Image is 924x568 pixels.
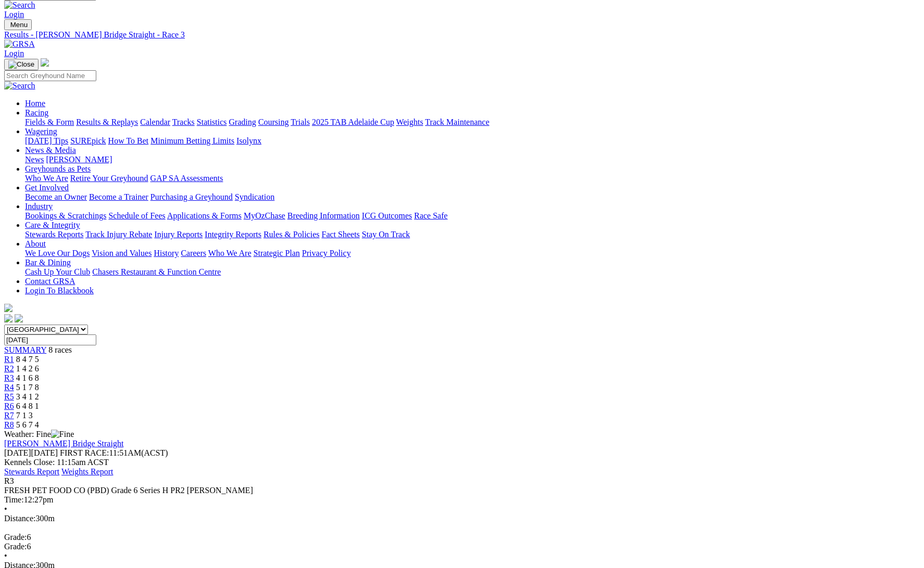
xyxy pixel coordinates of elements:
span: 6 4 8 1 [16,402,39,410]
a: We Love Our Dogs [25,249,90,257]
a: Get Involved [25,183,69,192]
a: Who We Are [25,174,68,183]
span: 11:51AM(ACST) [60,448,168,457]
span: [DATE] [4,448,31,457]
a: SUREpick [70,136,106,145]
a: Stewards Reports [25,230,83,239]
a: Breeding Information [287,211,360,220]
a: R1 [4,355,14,364]
a: R6 [4,402,14,410]
a: Bookings & Scratchings [25,211,106,220]
a: Weights Report [61,467,113,476]
a: Syndication [235,192,274,201]
div: Greyhounds as Pets [25,174,920,183]
a: Calendar [140,118,170,126]
a: Stewards Report [4,467,59,476]
a: Applications & Forms [167,211,242,220]
a: Home [25,99,45,108]
div: News & Media [25,155,920,164]
a: Tracks [172,118,195,126]
a: Bar & Dining [25,258,71,267]
a: Cash Up Your Club [25,267,90,276]
div: 6 [4,533,920,542]
a: Contact GRSA [25,277,75,286]
img: GRSA [4,40,35,49]
span: 1 4 2 6 [16,364,39,373]
a: Schedule of Fees [108,211,165,220]
a: Track Maintenance [425,118,489,126]
span: Menu [10,21,28,29]
button: Toggle navigation [4,59,39,70]
span: FIRST RACE: [60,448,109,457]
a: Fact Sheets [322,230,360,239]
a: History [154,249,179,257]
img: Fine [51,430,74,439]
img: Search [4,81,35,91]
a: Care & Integrity [25,221,80,229]
img: facebook.svg [4,314,12,322]
a: [PERSON_NAME] [46,155,112,164]
img: logo-grsa-white.png [41,58,49,67]
span: • [4,551,7,560]
a: Fields & Form [25,118,74,126]
a: Become an Owner [25,192,87,201]
a: R2 [4,364,14,373]
div: 300m [4,514,920,523]
a: Chasers Restaurant & Function Centre [92,267,221,276]
a: Results & Replays [76,118,138,126]
a: R5 [4,392,14,401]
input: Search [4,70,96,81]
span: 8 4 7 5 [16,355,39,364]
span: Distance: [4,514,35,523]
span: 3 4 1 2 [16,392,39,401]
a: ICG Outcomes [362,211,412,220]
div: Kennels Close: 11:15am ACST [4,458,920,467]
a: Who We Are [208,249,251,257]
a: Careers [181,249,206,257]
a: R8 [4,420,14,429]
span: Grade: [4,533,27,541]
button: Toggle navigation [4,19,32,30]
a: R4 [4,383,14,392]
a: Isolynx [236,136,261,145]
span: R3 [4,476,14,485]
input: Select date [4,334,96,345]
span: 5 1 7 8 [16,383,39,392]
div: 6 [4,542,920,551]
a: Login [4,10,24,19]
a: Stay On Track [362,230,410,239]
a: Privacy Policy [302,249,351,257]
a: R7 [4,411,14,420]
a: Grading [229,118,256,126]
a: Become a Trainer [89,192,148,201]
span: R3 [4,373,14,382]
div: Racing [25,118,920,127]
a: Coursing [258,118,289,126]
a: MyOzChase [244,211,285,220]
a: Track Injury Rebate [85,230,152,239]
a: Race Safe [414,211,447,220]
a: Injury Reports [154,230,202,239]
a: Results - [PERSON_NAME] Bridge Straight - Race 3 [4,30,920,40]
span: 4 1 6 8 [16,373,39,382]
a: SUMMARY [4,345,46,354]
a: [DATE] Tips [25,136,68,145]
div: 12:27pm [4,495,920,505]
span: 8 races [48,345,72,354]
a: [PERSON_NAME] Bridge Straight [4,439,123,448]
a: Login To Blackbook [25,286,94,295]
a: Strategic Plan [254,249,300,257]
a: Greyhounds as Pets [25,164,91,173]
a: How To Bet [108,136,149,145]
a: Minimum Betting Limits [150,136,234,145]
span: [DATE] [4,448,58,457]
a: News [25,155,44,164]
div: Bar & Dining [25,267,920,277]
img: logo-grsa-white.png [4,304,12,312]
a: Purchasing a Greyhound [150,192,233,201]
